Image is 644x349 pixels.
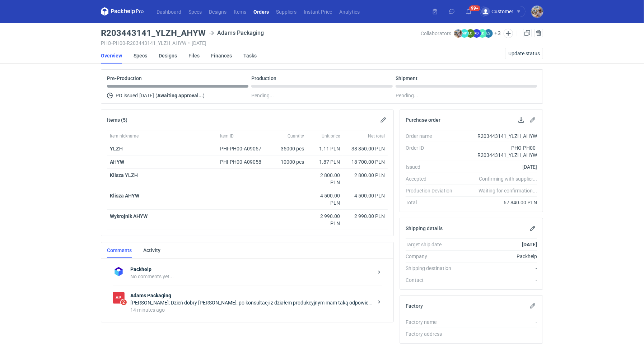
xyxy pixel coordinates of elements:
[478,29,487,38] figcaption: ŁD
[336,7,363,16] a: Analytics
[458,265,537,272] div: -
[110,159,124,165] a: AHYW
[220,158,268,166] div: PHI-PH00-A09058
[458,144,537,159] div: PHO-PH00-R203443141_YLZH_AHYW
[528,116,537,124] button: Edit purchase order
[110,213,148,219] strong: Wykrojnik AHYW
[406,144,458,159] div: Order ID
[107,242,132,258] a: Comments
[130,306,373,313] div: 14 minutes ago
[159,48,177,64] a: Designs
[101,7,144,16] svg: Packhelp Pro
[454,29,463,38] img: Michał Palasek
[406,318,458,326] div: Factory name
[209,29,264,37] div: Adams Packaging
[205,7,230,16] a: Designs
[157,93,203,98] strong: Awaiting approval...
[368,133,385,139] span: Net total
[531,6,543,18] img: Michał Palasek
[310,145,340,152] div: 1.11 PLN
[346,213,385,220] div: 2 990.00 PLN
[107,91,248,100] div: PO issued
[458,276,537,284] div: -
[101,48,122,64] a: Overview
[479,176,537,182] em: Confirming with supplier...
[346,158,385,166] div: 18 700.00 PLN
[101,29,206,37] h3: R203443141_YLZH_AHYW
[121,299,127,305] span: 2
[101,40,421,46] div: PHO-PH00-R203443141_YLZH_AHYW [DATE]
[406,253,458,260] div: Company
[310,172,340,186] div: 2 800.00 PLN
[406,225,443,231] h2: Shipping details
[479,187,537,194] em: Waiting for confirmation...
[508,51,540,56] span: Update status
[379,116,388,124] button: Edit items
[310,213,340,227] div: 2 990.00 PLN
[113,292,125,304] figcaption: AP
[250,7,272,16] a: Orders
[310,192,340,206] div: 4 500.00 PLN
[406,241,458,248] div: Target ship date
[463,6,475,17] button: 99+
[143,242,160,258] a: Activity
[406,199,458,206] div: Total
[406,330,458,338] div: Factory address
[130,292,373,299] strong: Adams Packaging
[406,276,458,284] div: Contact
[460,29,469,38] figcaption: MP
[406,303,423,309] h2: Factory
[110,133,139,139] span: Item nickname
[322,133,340,139] span: Unit price
[110,172,138,178] strong: Klisza YLZH
[528,302,537,310] button: Edit factory details
[481,7,513,16] div: Customer
[396,91,537,100] div: Pending...
[251,91,274,100] span: Pending...
[528,224,537,233] button: Edit shipping details
[110,146,123,152] a: YLZH
[113,292,125,304] div: Adams Packaging
[406,163,458,171] div: Issued
[272,7,300,16] a: Suppliers
[480,6,531,17] button: Customer
[406,265,458,272] div: Shipping destination
[458,253,537,260] div: Packhelp
[346,192,385,199] div: 4 500.00 PLN
[110,193,139,199] strong: Klisza AHYW
[155,93,157,98] span: (
[134,48,147,64] a: Specs
[484,29,493,38] figcaption: ŁS
[505,48,543,59] button: Update status
[220,133,234,139] span: Item ID
[346,145,385,152] div: 38 850.00 PLN
[472,29,481,38] figcaption: AD
[421,31,451,36] span: Collaborators
[396,75,417,81] p: Shipment
[458,163,537,171] div: [DATE]
[139,91,154,100] span: [DATE]
[230,7,250,16] a: Items
[458,330,537,338] div: -
[185,7,205,16] a: Specs
[271,142,307,155] div: 35000 pcs
[494,30,501,37] button: +3
[517,116,526,124] button: Download PO
[458,132,537,140] div: R203443141_YLZH_AHYW
[113,266,125,278] img: Packhelp
[130,266,373,273] strong: Packhelp
[535,29,543,37] button: Cancel order
[406,187,458,194] div: Production Deviation
[188,40,190,46] span: •
[466,29,475,38] figcaption: ŁC
[406,132,458,140] div: Order name
[458,318,537,326] div: -
[188,48,200,64] a: Files
[243,48,257,64] a: Tasks
[220,145,268,152] div: PHI-PH00-A09057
